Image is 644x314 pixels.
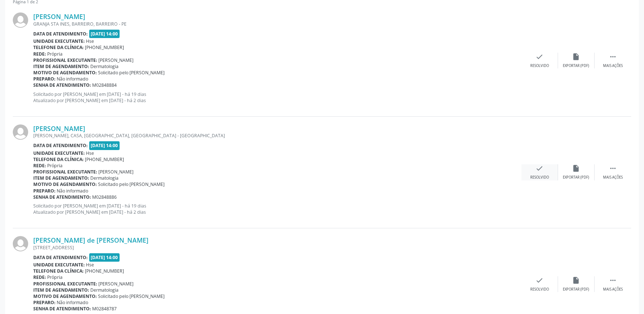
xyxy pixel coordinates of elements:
a: [PERSON_NAME] de [PERSON_NAME] [33,236,148,244]
div: Resolvido [530,175,549,180]
div: Exportar (PDF) [563,63,590,68]
span: Hse [86,38,94,44]
span: [PHONE_NUMBER] [85,156,124,162]
b: Telefone da clínica: [33,268,84,274]
span: [PHONE_NUMBER] [85,268,124,274]
b: Rede: [33,51,46,57]
span: Não informado [57,188,88,194]
b: Data de atendimento: [33,31,88,37]
b: Preparo: [33,76,56,82]
b: Rede: [33,162,46,169]
span: Hse [86,150,94,156]
span: Dermatologia [91,287,119,293]
b: Senha de atendimento: [33,194,91,200]
span: [PERSON_NAME] [99,169,134,175]
b: Preparo: [33,299,56,306]
b: Unidade executante: [33,38,85,44]
p: Solicitado por [PERSON_NAME] em [DATE] - há 19 dias Atualizado por [PERSON_NAME] em [DATE] - há 2... [33,203,521,215]
b: Preparo: [33,188,56,194]
span: Não informado [57,76,88,82]
i:  [609,164,617,172]
i: check [536,164,544,172]
span: Dermatologia [91,63,119,70]
span: Solicitado pelo [PERSON_NAME] [98,181,165,187]
b: Telefone da clínica: [33,156,84,162]
b: Profissional executante: [33,169,97,175]
span: Própria [48,162,63,169]
div: [PERSON_NAME], CASA, [GEOGRAPHIC_DATA], [GEOGRAPHIC_DATA] - [GEOGRAPHIC_DATA] [33,132,521,139]
div: Mais ações [603,287,623,292]
i:  [609,53,617,61]
span: Solicitado pelo [PERSON_NAME] [98,70,165,76]
b: Profissional executante: [33,281,97,287]
b: Item de agendamento: [33,63,89,70]
img: img [13,236,28,251]
i: insert_drive_file [572,53,580,61]
b: Data de atendimento: [33,142,88,149]
b: Rede: [33,274,46,280]
b: Telefone da clínica: [33,44,84,51]
p: Solicitado por [PERSON_NAME] em [DATE] - há 19 dias Atualizado por [PERSON_NAME] em [DATE] - há 2... [33,91,521,104]
b: Profissional executante: [33,57,97,63]
div: Resolvido [530,63,549,68]
span: [PHONE_NUMBER] [85,44,124,51]
span: M02848884 [93,82,117,88]
div: [STREET_ADDRESS] [33,244,521,251]
b: Data de atendimento: [33,254,88,261]
i: insert_drive_file [572,164,580,172]
span: Hse [86,262,94,268]
i:  [609,276,617,284]
span: [DATE] 14:00 [89,30,120,38]
b: Unidade executante: [33,262,85,268]
img: img [13,12,28,28]
span: Não informado [57,299,88,306]
b: Item de agendamento: [33,175,89,181]
b: Motivo de agendamento: [33,70,97,76]
span: [PERSON_NAME] [99,57,134,63]
div: Exportar (PDF) [563,287,590,292]
b: Senha de atendimento: [33,306,91,312]
a: [PERSON_NAME] [33,124,85,132]
b: Senha de atendimento: [33,82,91,88]
i: check [536,53,544,61]
span: M02848886 [93,194,117,200]
span: [DATE] 14:00 [89,141,120,150]
i: insert_drive_file [572,276,580,284]
a: [PERSON_NAME] [33,12,85,20]
div: Mais ações [603,63,623,68]
span: Própria [48,274,63,280]
div: GRANJA STA INES, BARREIRO, BARREIRO - PE [33,21,521,27]
span: [PERSON_NAME] [99,281,134,287]
b: Motivo de agendamento: [33,181,97,187]
img: img [13,124,28,140]
span: Dermatologia [91,175,119,181]
span: M02848787 [93,306,117,312]
b: Unidade executante: [33,150,85,156]
div: Exportar (PDF) [563,175,590,180]
div: Resolvido [530,287,549,292]
div: Mais ações [603,175,623,180]
b: Item de agendamento: [33,287,89,293]
span: [DATE] 14:00 [89,253,120,262]
span: Própria [48,51,63,57]
span: Solicitado pelo [PERSON_NAME] [98,293,165,299]
b: Motivo de agendamento: [33,293,97,299]
i: check [536,276,544,284]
